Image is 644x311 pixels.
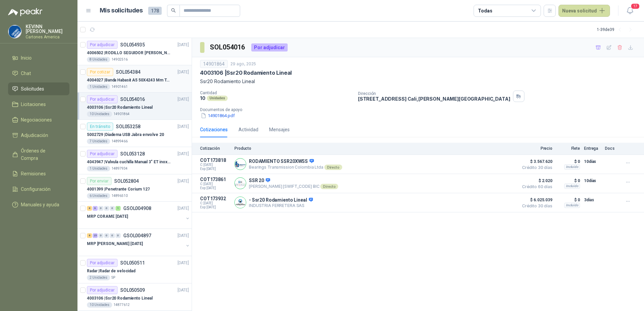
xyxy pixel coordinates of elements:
[110,206,115,211] div: 0
[87,41,118,49] div: Por adjudicar
[178,124,189,130] p: [DATE]
[114,302,130,308] p: 14877612
[564,183,580,189] div: Incluido
[200,158,230,163] p: COT173818
[120,151,145,156] p: SOL053128
[235,178,246,189] img: Company Logo
[249,165,342,170] p: Bearings Transmission Colombia Ltda
[200,205,230,209] span: Exp: [DATE]
[519,177,552,185] span: $ 2.020
[123,233,151,238] p: GSOL004897
[249,159,342,165] p: RODAMIENTO SSR20XWSS
[77,65,192,93] a: Por cotizarSOL054384[DATE] 4004027 |Banda Habasit A5 50X4243 Mm Tension -2%1 Unidades14901461
[87,268,135,274] p: Radar | Radar de velocidad
[210,42,246,53] h3: SOL054016
[21,132,48,139] span: Adjudicación
[87,241,143,247] p: MRP [PERSON_NAME] [DATE]
[178,96,189,103] p: [DATE]
[249,178,338,184] p: SSR 20
[114,179,139,183] p: SOL052804
[87,68,113,76] div: Por cotizar
[87,232,190,253] a: 8 25 0 0 0 0 GSOL004897[DATE] MRP [PERSON_NAME] [DATE]
[200,177,230,182] p: COT173861
[478,7,492,14] div: Todas
[200,95,205,101] p: 10
[200,163,230,167] span: C: [DATE]
[87,84,110,90] div: 1 Unidades
[111,193,128,199] p: 14896510
[87,123,113,131] div: En tránsito
[238,126,258,133] div: Actividad
[87,50,171,56] p: 4006502 | RODILLO SEGUIDOR [PERSON_NAME] REF. NATV-17-PPA [PERSON_NAME]
[8,25,21,38] img: Company Logo
[249,203,313,208] p: INDUSTRIA FERRETERA SAS
[77,174,192,202] a: Por enviarSOL052804[DATE] 4001399 |Penetrante Corium 1276 Unidades14896510
[234,146,515,151] p: Producto
[21,101,46,108] span: Licitaciones
[87,95,118,103] div: Por adjudicar
[178,69,189,75] p: [DATE]
[21,170,46,177] span: Remisiones
[200,196,230,201] p: COT173932
[8,198,69,211] a: Manuales y ayuda
[178,287,189,293] p: [DATE]
[597,24,636,35] div: 1 - 39 de 39
[556,177,580,185] p: $ 0
[584,196,601,204] p: 3 días
[178,260,189,266] p: [DATE]
[249,184,338,189] p: [PERSON_NAME] [SWIFT_CODE] BIC
[87,302,112,308] div: 10 Unidades
[251,43,288,51] div: Por adjudicar
[558,5,610,17] button: Nueva solicitud
[556,146,580,151] p: Flete
[178,151,189,157] p: [DATE]
[120,288,145,292] p: SOL050509
[519,146,552,151] p: Precio
[111,139,128,144] p: 14899466
[200,60,228,68] div: 14901864
[87,204,190,226] a: 8 6 0 0 0 1 GSOL004908[DATE] MRP CORAME [DATE]
[87,186,150,193] p: 4001399 | Penetrante Corium 127
[116,70,140,74] p: SOL054384
[87,286,118,294] div: Por adjudicar
[320,184,338,189] div: Directo
[200,78,636,85] p: Ssr20 Rodamiento Lineal
[87,213,128,220] p: MRP CORAME [DATE]
[87,275,110,280] div: 2 Unidades
[87,193,110,199] div: 6 Unidades
[77,93,192,120] a: Por adjudicarSOL054016[DATE] 4003106 |Ssr20 Rodamiento Lineal10 Unidades14901864
[8,67,69,80] a: Chat
[631,3,640,9] span: 17
[207,96,228,101] div: Unidades
[77,256,192,283] a: Por adjudicarSOL050511[DATE] Radar |Radar de velocidad2 UnidadesSP
[87,233,92,238] div: 8
[235,159,246,170] img: Company Logo
[21,54,32,62] span: Inicio
[178,42,189,48] p: [DATE]
[114,111,130,117] p: 14901864
[8,8,42,16] img: Logo peakr
[111,57,128,62] p: 14902516
[111,275,115,280] p: SP
[8,98,69,111] a: Licitaciones
[123,206,151,211] p: GSOL004908
[87,259,118,267] div: Por adjudicar
[87,57,110,62] div: 8 Unidades
[87,177,111,185] div: Por enviar
[584,158,601,166] p: 10 días
[98,206,103,211] div: 0
[111,84,128,90] p: 14901461
[120,261,145,265] p: SOL050511
[200,69,292,76] p: 4003106 | Ssr20 Rodamiento Lineal
[249,197,313,203] p: - Ssr20 Rodamiento Lineal
[148,7,162,15] span: 178
[200,146,230,151] p: Cotización
[235,197,246,208] img: Company Logo
[564,164,580,170] div: Incluido
[200,91,353,95] p: Cantidad
[21,201,59,208] span: Manuales y ayuda
[77,283,192,311] a: Por adjudicarSOL050509[DATE] 4003106 |Ssr20 Rodamiento Lineal10 Unidades14877612
[324,165,342,170] div: Directo
[87,166,110,171] div: 1 Unidades
[77,147,192,174] a: Por adjudicarSOL053128[DATE] 4043947 |Valvula cuchilla Manual 3" ET inox T/LUG1 Unidades14897934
